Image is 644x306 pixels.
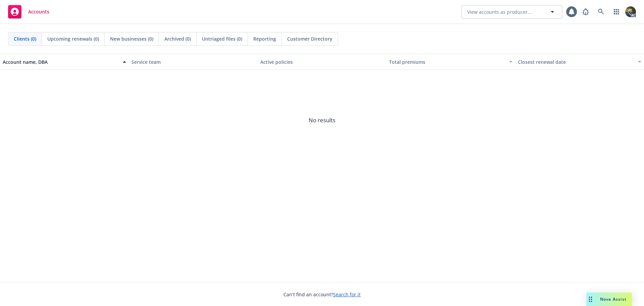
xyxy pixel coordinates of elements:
button: Nova Assist [586,293,632,306]
span: Untriaged files (0) [202,35,242,42]
div: Service team [131,58,255,65]
button: Active policies [258,54,386,70]
span: Customer Directory [287,35,332,42]
span: New businesses (0) [110,35,153,42]
button: Total premiums [386,54,515,70]
div: Total premiums [389,58,505,65]
a: Report a Bug [579,5,592,18]
span: Upcoming renewals (0) [47,35,99,42]
span: View accounts as producer... [467,8,532,15]
div: Account name, DBA [3,58,119,65]
span: Can't find an account? [283,291,361,298]
a: Search [594,5,608,18]
a: Switch app [610,5,623,18]
div: Active policies [260,58,384,65]
div: Drag to move [586,293,595,306]
a: Search for it [333,291,361,298]
button: Service team [129,54,258,70]
span: Archived (0) [164,35,191,42]
button: View accounts as producer... [462,5,562,18]
span: Nova Assist [600,296,627,302]
span: Clients (0) [14,35,36,42]
a: Accounts [5,2,52,21]
span: Accounts [28,9,49,14]
button: Closest renewal date [515,54,644,70]
div: Closest renewal date [518,58,634,65]
img: photo [625,6,636,17]
span: Reporting [253,35,276,42]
